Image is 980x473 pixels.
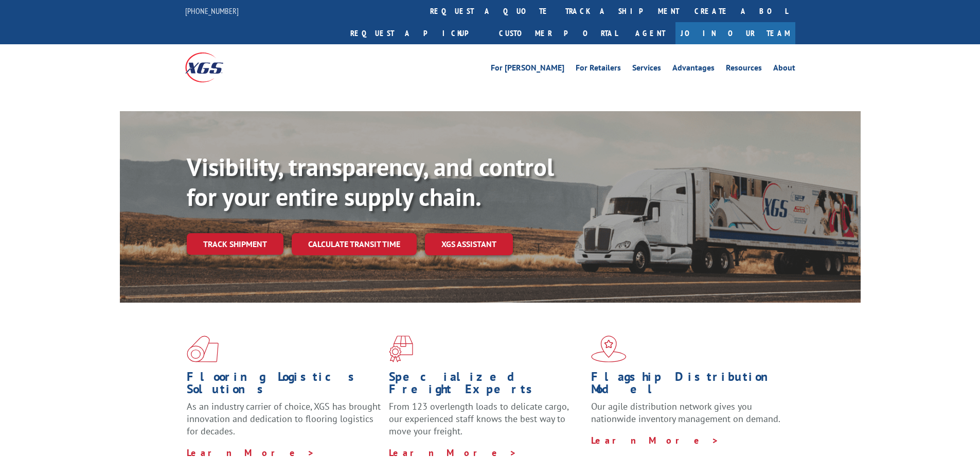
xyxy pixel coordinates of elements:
[389,371,583,400] h1: Specialized Freight Experts
[185,6,239,16] a: [PHONE_NUMBER]
[491,22,625,44] a: Customer Portal
[187,233,283,255] a: Track shipment
[389,400,583,446] p: From 123 overlength loads to delicate cargo, our experienced staff knows the best way to move you...
[389,447,517,459] a: Learn More >
[491,64,564,75] a: For [PERSON_NAME]
[773,64,795,75] a: About
[672,64,715,75] a: Advantages
[591,371,786,400] h1: Flagship Distribution Model
[591,400,780,425] span: Our agile distribution network gives you nationwide inventory management on demand.
[675,22,795,44] a: Join Our Team
[389,336,413,362] img: xgs-icon-focused-on-flooring-red
[576,64,621,75] a: For Retailers
[625,22,675,44] a: Agent
[187,371,381,400] h1: Flooring Logistics Solutions
[187,400,381,437] span: As an industry carrier of choice, XGS has brought innovation and dedication to flooring logistics...
[726,64,762,75] a: Resources
[187,151,554,213] b: Visibility, transparency, and control for your entire supply chain.
[292,233,417,255] a: Calculate transit time
[343,22,491,44] a: Request a pickup
[591,336,627,362] img: xgs-icon-flagship-distribution-model-red
[187,447,315,459] a: Learn More >
[425,233,513,255] a: XGS ASSISTANT
[632,64,661,75] a: Services
[591,434,719,446] a: Learn More >
[187,336,219,362] img: xgs-icon-total-supply-chain-intelligence-red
